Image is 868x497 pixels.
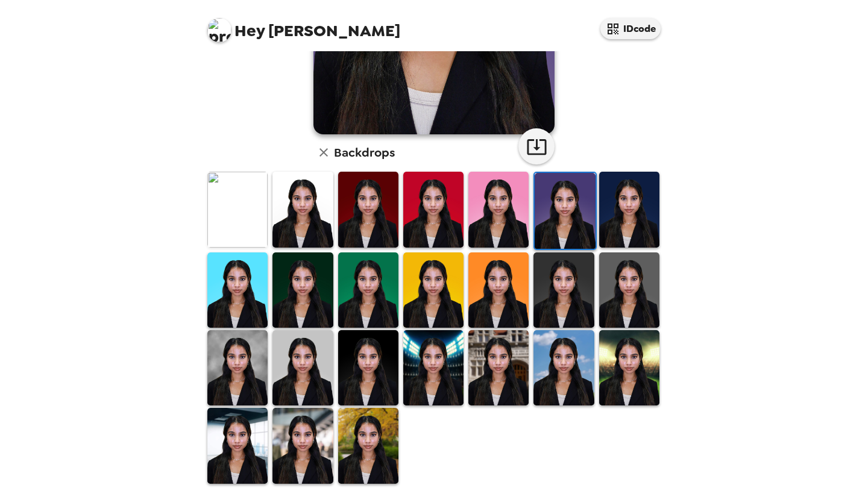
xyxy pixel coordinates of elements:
[207,12,400,39] span: [PERSON_NAME]
[234,20,265,42] span: Hey
[207,18,231,42] img: profile pic
[600,18,661,39] button: IDcode
[334,143,395,162] h6: Backdrops
[207,172,268,247] img: Original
